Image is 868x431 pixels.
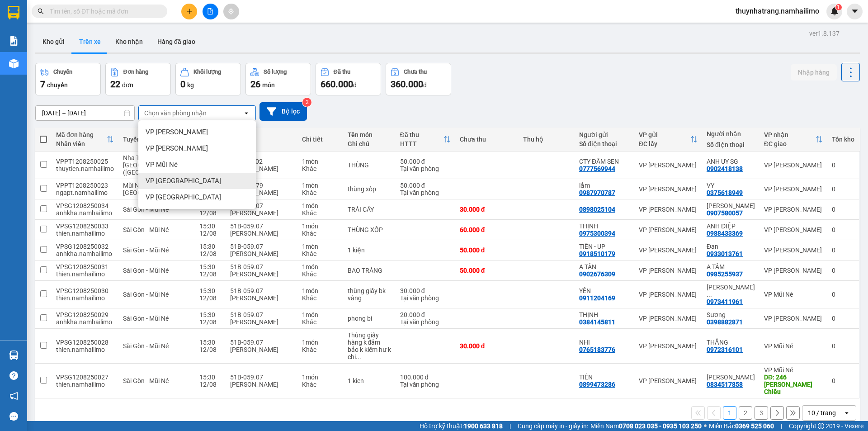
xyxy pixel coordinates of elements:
[302,294,339,302] div: Khác
[150,31,203,52] button: Hàng đã giao
[523,136,570,143] div: Thu hộ
[707,263,755,270] div: A TÂM
[707,189,743,196] div: 0375618949
[199,374,221,381] div: 15:30
[579,270,615,278] div: 0902676309
[106,40,179,53] div: 0908602558
[639,342,698,350] div: VP [PERSON_NAME]
[639,131,690,138] div: VP gửi
[302,202,339,209] div: 1 món
[400,182,451,189] div: 50.000 đ
[707,250,743,257] div: 0933013761
[707,243,755,250] div: Đan
[707,311,755,318] div: Sương
[302,189,339,196] div: Khác
[818,423,824,429] span: copyright
[56,182,114,189] div: VPPT1208250023
[764,140,816,147] div: ĐC giao
[832,267,854,274] div: 0
[851,7,859,15] span: caret-down
[52,128,118,152] th: Toggle SortBy
[228,8,234,14] span: aim
[420,421,503,431] span: Hỗ trợ kỹ thuật:
[302,287,339,294] div: 1 món
[639,161,698,169] div: VP [PERSON_NAME]
[123,206,169,213] span: Sài Gòn - Mũi Né
[509,421,511,431] span: |
[460,267,514,274] div: 50.000 đ
[230,311,293,318] div: 51B-059.07
[764,206,823,213] div: VP [PERSON_NAME]
[56,189,114,196] div: ngapt.namhailimo
[707,346,743,353] div: 0972316101
[35,31,72,52] button: Kho gửi
[56,339,114,346] div: VPSG1208250028
[199,250,221,257] div: 12/08
[56,374,114,381] div: VPSG1208250027
[723,406,736,420] button: 1
[579,318,615,326] div: 0384145811
[809,28,840,38] div: ver 1.8.137
[579,189,615,196] div: 0987970787
[400,374,451,381] div: 100.000 đ
[764,342,823,350] div: VP Mũi Né
[8,6,19,19] img: logo-vxr
[230,182,293,189] div: 51D-614.79
[230,270,293,278] div: [PERSON_NAME]
[230,209,293,217] div: [PERSON_NAME]
[302,311,339,318] div: 1 món
[755,406,768,420] button: 3
[230,223,293,230] div: 51B-059.07
[707,182,755,189] div: VY
[56,230,114,237] div: thien.namhailimo
[518,421,588,431] span: Cung cấp máy in - giấy in:
[230,189,293,196] div: [PERSON_NAME]
[832,377,854,384] div: 0
[460,342,514,350] div: 30.000 đ
[386,63,451,95] button: Chưa thu360.000đ
[56,381,114,388] div: thien.namhailimo
[639,315,698,322] div: VP [PERSON_NAME]
[180,79,185,90] span: 0
[707,209,743,217] div: 0907580057
[832,161,854,169] div: 0
[707,202,755,209] div: THANH HIỀN
[348,315,391,322] div: phong bi
[707,141,755,148] div: Số điện thoại
[56,131,107,138] div: Mã đơn hàng
[707,318,743,326] div: 0398882871
[9,350,19,360] img: warehouse-icon
[639,226,698,233] div: VP [PERSON_NAME]
[230,243,293,250] div: 51B-059.07
[400,294,451,302] div: Tại văn phòng
[460,206,514,213] div: 30.000 đ
[579,223,630,230] div: THỊNH
[259,102,307,121] button: Bộ lọc
[262,81,275,89] span: món
[199,381,221,388] div: 12/08
[302,136,339,143] div: Chi tiết
[199,243,221,250] div: 15:30
[9,36,19,46] img: solution-icon
[579,230,615,237] div: 0975300394
[123,315,169,322] span: Sài Gòn - Mũi Né
[764,226,823,233] div: VP [PERSON_NAME]
[464,422,503,430] strong: 1900 633 818
[348,226,391,233] div: THÙNG XỐP
[579,182,630,189] div: lắm
[832,185,854,193] div: 0
[348,131,391,138] div: Tên món
[302,98,311,107] sup: 2
[832,291,854,298] div: 0
[579,131,630,138] div: Người gửi
[579,346,615,353] div: 0765183776
[36,106,134,120] input: Select a date range.
[709,421,774,431] span: Miền Bắc
[123,246,169,254] span: Sài Gòn - Mũi Né
[56,202,114,209] div: VPSG1208250034
[230,294,293,302] div: [PERSON_NAME]
[400,165,451,172] div: Tại văn phòng
[707,291,712,298] span: ...
[199,230,221,237] div: 12/08
[56,287,114,294] div: VPSG1208250030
